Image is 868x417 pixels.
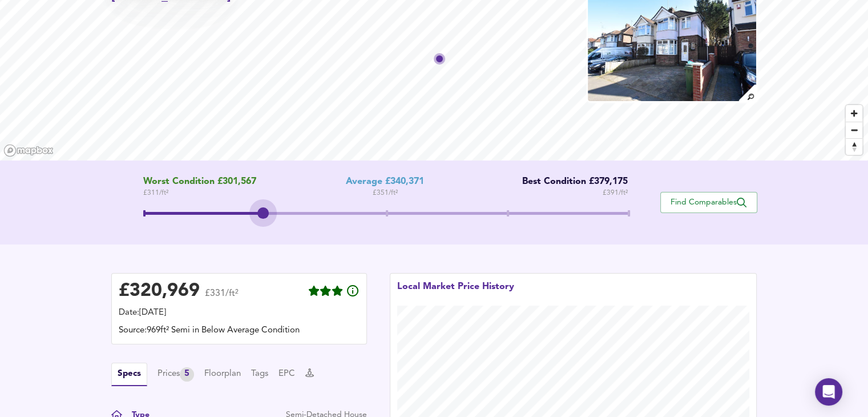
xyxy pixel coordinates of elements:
span: £ 311 / ft² [143,187,256,199]
div: Average £340,371 [346,177,424,187]
div: £ 320,969 [119,283,200,300]
button: Tags [251,368,268,380]
button: EPC [278,368,295,380]
img: search [737,83,757,103]
div: 5 [180,367,194,382]
button: Prices5 [158,367,194,382]
div: Prices [158,367,194,382]
div: Best Condition £379,175 [514,177,628,187]
button: Specs [111,363,147,386]
button: Zoom out [846,122,862,138]
a: Mapbox homepage [3,144,54,157]
span: Zoom out [846,122,862,138]
span: £ 391 / ft² [603,187,628,199]
span: £ 351 / ft² [373,187,398,199]
button: Floorplan [204,368,241,380]
span: £331/ft² [205,289,239,306]
span: Reset bearing to north [846,139,862,155]
div: Date: [DATE] [119,307,360,319]
div: Open Intercom Messenger [815,378,842,406]
span: Find Comparables [667,197,751,208]
button: Find Comparables [660,192,757,213]
button: Zoom in [846,105,862,122]
button: Reset bearing to north [846,138,862,155]
div: Local Market Price History [397,280,514,306]
div: Source: 969ft² Semi in Below Average Condition [119,324,360,337]
span: Worst Condition £301,567 [143,177,256,187]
